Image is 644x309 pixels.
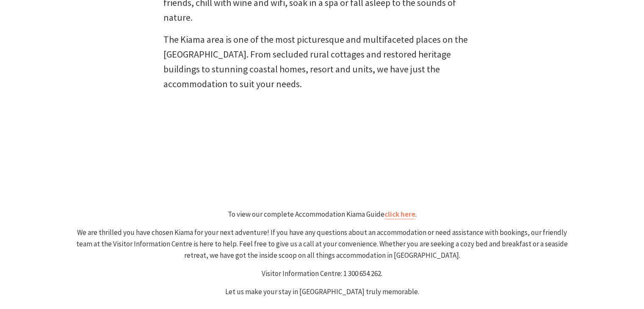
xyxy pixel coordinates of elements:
p: Visitor Information Centre: 1 300 654 262. [72,268,573,279]
p: To view our complete Accommodation Kiama Guide . [72,209,573,220]
p: We are thrilled you have chosen Kiama for your next adventure! If you have any questions about an... [72,227,573,262]
p: Let us make your stay in [GEOGRAPHIC_DATA] truly memorable. [72,286,573,298]
a: click here [384,210,415,219]
p: The Kiama area is one of the most picturesque and multifaceted places on the [GEOGRAPHIC_DATA]. F... [163,32,481,92]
